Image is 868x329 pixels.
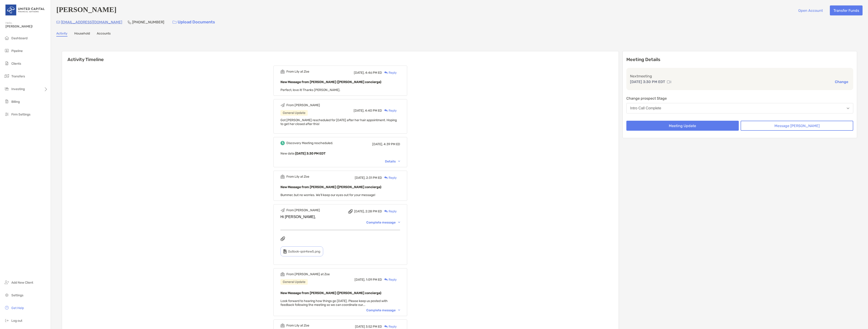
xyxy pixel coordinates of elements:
[630,79,665,85] p: [DATE] 3:30 PM EDT
[382,175,397,180] div: Reply
[384,71,388,74] img: Reply icon
[4,99,10,104] img: billing icon
[667,80,671,84] img: communication type
[280,88,340,92] span: Perfect, love it! Thanks [PERSON_NAME].
[626,57,853,62] p: Meeting Details
[372,142,383,146] span: [DATE],
[280,215,400,219] div: Hi [PERSON_NAME],
[4,61,10,66] img: clients icon
[11,281,33,285] span: Add New Client
[833,79,850,84] button: Change
[280,323,285,328] img: Event icon
[4,73,10,79] img: transfers icon
[4,111,10,117] img: firm-settings icon
[11,74,25,78] span: Transfers
[280,272,285,276] img: Event icon
[4,305,10,310] img: get-help icon
[348,209,353,214] img: attachment
[384,142,400,146] span: 4:39 PM ED
[741,121,853,131] button: Message [PERSON_NAME]
[354,109,364,113] span: [DATE],
[830,5,863,15] button: Transfer Funds
[398,222,400,223] img: Chevron icon
[132,19,164,25] p: [PHONE_NUMBER]
[295,152,325,155] b: [DATE] 3:30 PM EDT
[382,277,397,282] div: Reply
[280,291,381,295] b: New Message from [PERSON_NAME] ([PERSON_NAME] concierge)
[286,70,309,74] div: From Lily at Zoe
[366,308,400,312] div: Complete message
[280,110,308,116] div: General Update
[355,278,365,282] span: [DATE],
[128,20,131,24] img: Phone Icon
[280,299,388,307] span: Look forward to hearing how things go [DATE]. Please keep us posted with feedback following the m...
[286,103,320,107] div: From [PERSON_NAME]
[626,103,853,113] button: Intro Call Complete
[11,87,25,91] span: Investing
[366,221,400,224] div: Complete message
[354,71,365,75] span: [DATE],
[288,250,320,253] span: Outlook-qoir4ew5.png
[4,280,10,285] img: add_new_client icon
[11,306,24,310] span: Get Help
[384,278,388,281] img: Reply icon
[398,309,400,311] img: Chevron icon
[286,141,333,145] div: Discovery Meeting rescheduled.
[366,278,382,282] span: 1:09 PM ED
[366,176,382,180] span: 2:31 PM ED
[280,185,381,189] b: New Message from [PERSON_NAME] ([PERSON_NAME] concierge)
[56,5,117,15] h4: [PERSON_NAME]
[366,325,382,329] span: 3:52 PM ED
[170,17,218,27] a: Upload Documents
[11,113,30,116] span: Firm Settings
[61,19,122,25] p: [EMAIL_ADDRESS][DOMAIN_NAME]
[384,210,388,213] img: Reply icon
[4,35,10,41] img: dashboard icon
[11,49,23,53] span: Pipeline
[286,324,309,327] div: From Lily at Zoe
[4,318,10,323] img: logout icon
[280,174,285,179] img: Event icon
[630,73,850,79] p: Next meeting
[847,108,849,109] img: Open dropdown arrow
[280,69,285,74] img: Event icon
[4,292,10,298] img: settings icon
[626,96,853,101] p: Change prospect Stage
[384,109,388,112] img: Reply icon
[62,51,619,62] h6: Activity Timeline
[382,108,397,113] div: Reply
[382,209,397,214] div: Reply
[280,208,285,212] img: Event icon
[626,121,739,131] button: Meeting Update
[56,21,60,24] img: Email Icon
[97,32,111,37] a: Accounts
[286,272,330,276] div: From [PERSON_NAME] at Zoe
[365,209,382,213] span: 2:28 PM ED
[280,151,400,156] p: New date :
[4,48,10,53] img: pipeline icon
[280,103,285,107] img: Event icon
[11,100,20,104] span: Billing
[11,62,21,66] span: Clients
[286,208,320,212] div: From [PERSON_NAME]
[5,25,48,28] span: [PERSON_NAME]!
[355,325,365,329] span: [DATE]
[11,319,22,323] span: Log out
[280,118,397,126] span: Got [PERSON_NAME] rescheduled for [DATE] after her hair appointment. Hoping to get her closed aft...
[280,193,375,197] span: Bummer, but no worries. We'll keep our eyes out for your message!
[384,176,388,179] img: Reply icon
[11,36,27,40] span: Dashboard
[355,176,365,180] span: [DATE],
[56,32,67,37] a: Activity
[385,160,400,163] div: Details
[280,279,308,285] div: General Update
[398,161,400,162] img: Chevron icon
[280,80,381,84] b: New Message from [PERSON_NAME] ([PERSON_NAME] concierge)
[5,2,45,18] img: United Capital Logo
[365,109,382,113] span: 4:40 PM ED
[354,209,365,213] span: [DATE],
[4,86,10,91] img: investing icon
[173,21,176,24] img: button icon
[384,325,388,328] img: Reply icon
[280,141,285,145] img: Event icon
